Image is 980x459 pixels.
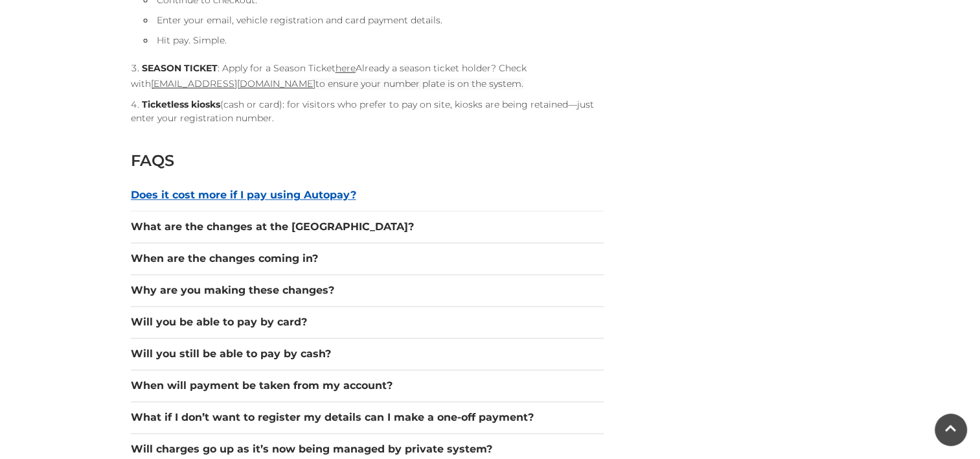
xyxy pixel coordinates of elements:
li: : Apply for a Season Ticket Already a season ticket holder? Check with [131,60,604,91]
span: to ensure your number plate is on the system. [315,78,523,89]
button: Why are you making these changes? [131,283,604,298]
button: Does it cost more if I pay using Autopay? [131,187,604,203]
button: Will charges go up as it’s now being managed by private system? [131,441,604,457]
li: (cash or card): for visitors who prefer to pay on site, kiosks are being retained—just enter your... [131,98,604,125]
button: What if I don’t want to register my details can I make a one-off payment? [131,410,604,425]
li: Hit pay. Simple. [144,34,604,47]
strong: Ticketless kiosks [142,99,220,110]
strong: SEASON TICKET [142,62,218,74]
a: here [336,62,356,74]
a: [EMAIL_ADDRESS][DOMAIN_NAME] [151,78,315,89]
li: Enter your email, vehicle registration and card payment details. [144,14,604,27]
button: Will you still be able to pay by cash? [131,346,604,362]
button: Will you be able to pay by card? [131,314,604,330]
button: When are the changes coming in? [131,251,604,266]
h2: FAQS [131,151,604,170]
button: What are the changes at the [GEOGRAPHIC_DATA]? [131,219,604,235]
button: When will payment be taken from my account? [131,378,604,394]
